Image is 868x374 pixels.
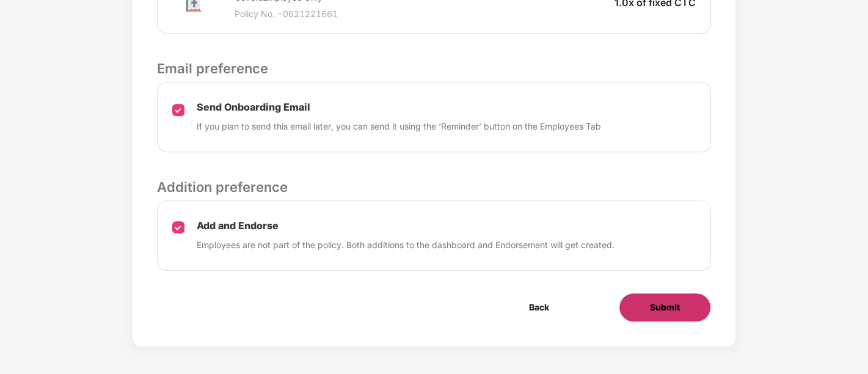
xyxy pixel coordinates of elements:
[197,101,601,114] p: Send Onboarding Email
[650,301,680,314] span: Submit
[529,301,549,314] span: Back
[157,58,711,79] p: Email preference
[235,7,412,21] p: Policy No. - 0621221661
[498,293,580,322] button: Back
[197,219,615,232] p: Add and Endorse
[157,177,711,197] p: Addition preference
[197,238,615,252] p: Employees are not part of the policy. Both additions to the dashboard and Endorsement will get cr...
[197,120,601,133] p: If you plan to send this email later, you can send it using the ‘Reminder’ button on the Employee...
[619,293,711,322] button: Submit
